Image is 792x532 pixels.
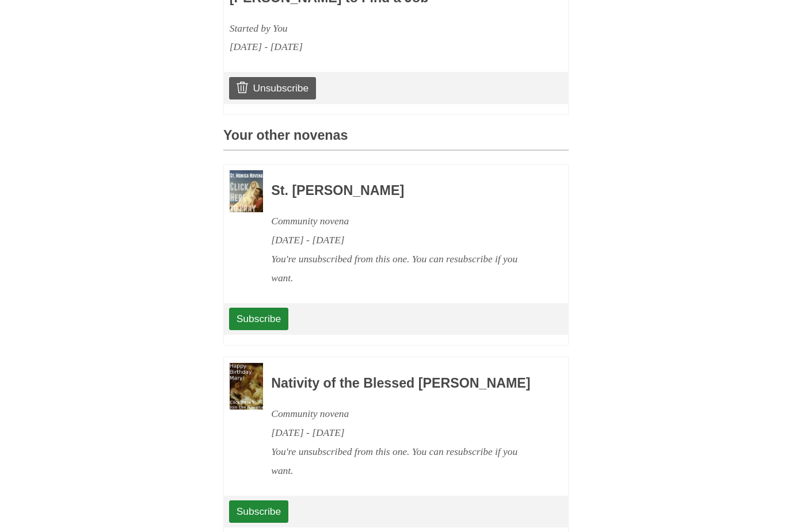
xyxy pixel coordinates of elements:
[271,231,537,250] div: [DATE] - [DATE]
[230,37,496,56] div: [DATE] - [DATE]
[271,404,537,423] div: Community novena
[229,308,288,330] a: Subscribe
[271,212,537,231] div: Community novena
[271,442,537,480] div: You're unsubscribed from this one. You can resubscribe if you want.
[230,19,496,38] div: Started by You
[230,170,263,212] img: Novena image
[271,250,537,288] div: You're unsubscribed from this one. You can resubscribe if you want.
[271,376,537,391] h3: Nativity of the Blessed [PERSON_NAME]
[230,363,263,410] img: Novena image
[271,423,537,442] div: [DATE] - [DATE]
[271,183,537,198] h3: St. [PERSON_NAME]
[223,128,569,151] h3: Your other novenas
[229,77,316,99] a: Unsubscribe
[229,500,288,522] a: Subscribe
